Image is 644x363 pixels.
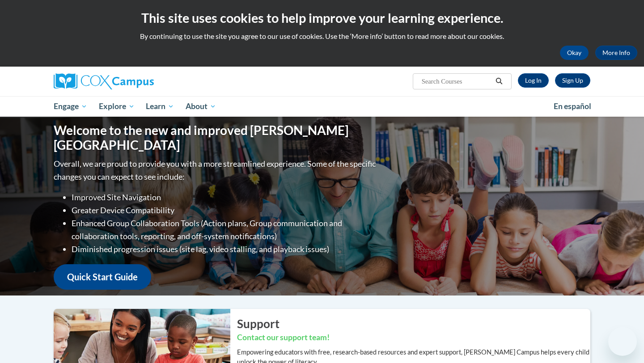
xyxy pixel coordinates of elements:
[93,96,140,117] a: Explore
[518,73,549,88] a: Log In
[54,264,151,290] a: Quick Start Guide
[54,123,378,153] h1: Welcome to the new and improved [PERSON_NAME][GEOGRAPHIC_DATA]
[608,327,637,356] iframe: Button to launch messaging window
[99,101,135,112] span: Explore
[595,46,637,60] a: More Info
[72,217,378,243] li: Enhanced Group Collaboration Tools (Action plans, Group communication and collaboration tools, re...
[554,101,591,111] span: En español
[548,97,597,116] a: En español
[54,101,87,112] span: Engage
[48,96,93,117] a: Engage
[237,316,590,332] h2: Support
[560,46,589,60] button: Okay
[7,31,637,41] p: By continuing to use the site you agree to our use of cookies. Use the ‘More info’ button to read...
[54,73,224,89] a: Cox Campus
[40,96,604,117] div: Main menu
[421,76,492,87] input: Search Courses
[237,332,590,343] h3: Contact our support team!
[492,76,506,87] button: Search
[180,96,222,117] a: About
[54,73,154,89] img: Cox Campus
[54,157,378,183] p: Overall, we are proud to provide you with a more streamlined experience. Some of the specific cha...
[7,9,637,27] h2: This site uses cookies to help improve your learning experience.
[72,204,378,217] li: Greater Device Compatibility
[555,73,590,88] a: Register
[72,243,378,256] li: Diminished progression issues (site lag, video stalling, and playback issues)
[146,101,174,112] span: Learn
[186,101,216,112] span: About
[72,191,378,204] li: Improved Site Navigation
[140,96,180,117] a: Learn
